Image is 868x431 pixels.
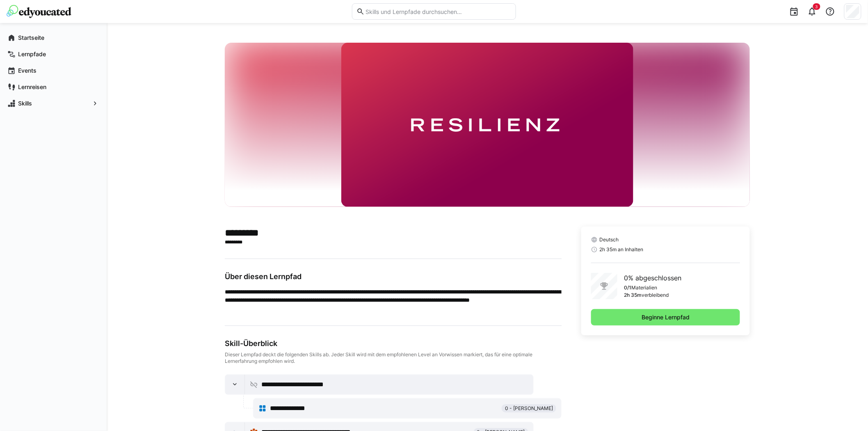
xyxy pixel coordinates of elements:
[624,292,642,298] p: 2h 35m
[599,246,643,253] span: 2h 35m an Inhalten
[365,8,512,15] input: Skills und Lernpfade durchsuchen…
[640,313,691,321] span: Beginne Lernpfad
[624,284,631,291] p: 0/1
[599,236,619,243] span: Deutsch
[624,273,681,283] p: 0% abgeschlossen
[225,351,562,365] div: Dieser Lernpfad deckt die folgenden Skills ab. Jeder Skill wird mit dem empfohlenen Level an Vorw...
[505,405,553,412] span: 0 - [PERSON_NAME]
[225,272,562,281] h3: Über diesen Lernpfad
[815,4,818,9] span: 3
[642,292,669,298] p: verbleibend
[631,284,657,291] p: Materialien
[225,339,562,348] div: Skill-Überblick
[591,309,740,326] button: Beginne Lernpfad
